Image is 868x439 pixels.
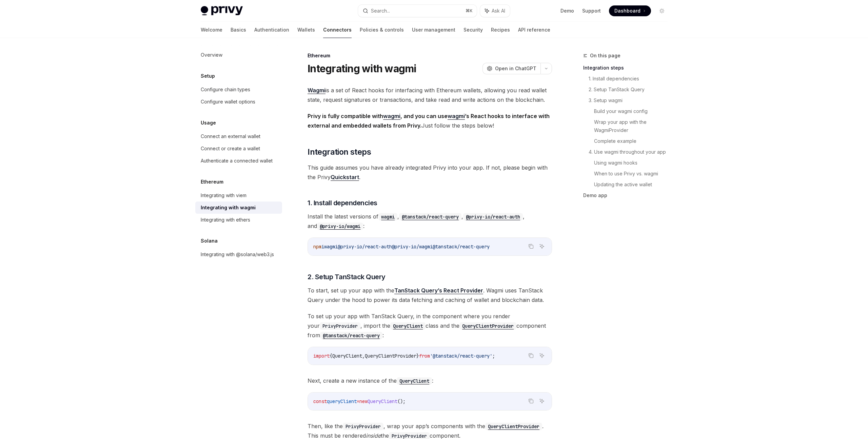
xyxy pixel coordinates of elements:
[195,214,282,226] a: Integrating with ethers
[466,8,473,14] span: ⌘ K
[195,155,282,167] a: Authenticate a connected wallet
[195,248,282,261] a: Integrating with @solana/web3.js
[308,62,416,75] h1: Integrating with wagmi
[482,63,540,74] button: Open in ChatGPT
[308,52,552,59] div: Ethereum
[594,157,673,168] a: Using wagmi hooks
[614,7,640,14] span: Dashboard
[201,98,255,106] div: Configure wallet options
[201,191,246,199] div: Integrating with viem
[594,136,673,147] a: Complete example
[485,423,542,430] a: QueryClientProvider
[589,95,673,106] a: 3. Setup wagmi
[201,178,223,186] h5: Ethereum
[390,322,426,330] code: QueryClient
[594,117,673,136] a: Wrap your app with the WagmiProvider
[416,353,419,359] span: }
[399,213,461,220] a: @tanstack/react-query
[463,213,523,221] code: @privy-io/react-auth
[338,244,392,250] span: @privy-io/react-auth
[330,353,332,359] span: {
[313,244,321,250] span: npm
[459,322,516,329] a: QueryClientProvider
[201,145,260,153] div: Connect or create a wallet
[201,22,222,38] a: Welcome
[362,353,365,359] span: ,
[231,22,246,38] a: Basics
[357,398,359,404] span: =
[397,377,432,385] code: QueryClient
[195,202,282,214] a: Integrating with wagmi
[359,398,368,404] span: new
[308,212,552,231] span: Install the latest versions of , , , and :
[201,132,260,140] div: Connect an external wallet
[371,7,390,15] div: Search...
[378,213,397,220] a: wagmi
[308,87,325,94] a: Wagmi
[308,113,550,129] strong: Privy is fully compatible with , and you can use ’s React hooks to interface with external and em...
[365,353,416,359] span: QueryClientProvider
[195,189,282,202] a: Integrating with viem
[201,51,222,59] div: Overview
[195,96,282,108] a: Configure wallet options
[390,322,426,329] a: QueryClient
[527,242,535,251] button: Copy the contents from the code block
[308,85,552,104] span: is a set of React hooks for interfacing with Ethereum wallets, allowing you read wallet state, re...
[201,157,273,165] div: Authenticate a connected wallet
[201,6,243,16] img: light logo
[594,168,673,179] a: When to use Privy vs. wagmi
[320,332,382,339] code: @tanstack/react-query
[313,398,327,404] span: const
[195,49,282,61] a: Overview
[297,22,315,38] a: Wallets
[537,351,546,360] button: Ask AI
[201,85,250,94] div: Configure chain types
[368,398,397,404] span: QueryClient
[527,351,535,360] button: Copy the contents from the code block
[343,423,383,430] code: PrivyProvider
[195,142,282,155] a: Connect or create a wallet
[332,353,362,359] span: QueryClient
[463,213,523,220] a: @privy-io/react-auth
[448,113,465,120] a: wagmi
[560,7,574,14] a: Demo
[327,398,357,404] span: queryClient
[537,397,546,405] button: Ask AI
[537,242,546,251] button: Ask AI
[394,287,483,294] a: TanStack Query’s React Provider
[308,272,386,282] span: 2. Setup TanStack Query
[594,106,673,117] a: Build your wagmi config
[308,198,377,208] span: 1. Install dependencies
[582,7,601,14] a: Support
[590,52,620,60] span: On this page
[366,432,381,439] em: inside
[412,22,455,38] a: User management
[358,5,477,17] button: Search...⌘K
[491,22,510,38] a: Recipes
[485,423,542,430] code: QueryClientProvider
[589,147,673,157] a: 4. Use wagmi throughout your app
[459,322,516,330] code: QueryClientProvider
[378,213,397,221] code: wagmi
[201,250,274,259] div: Integrating with @solana/web3.js
[527,397,535,405] button: Copy the contents from the code block
[320,322,360,330] code: PrivyProvider
[383,113,400,120] a: wagmi
[463,22,483,38] a: Security
[201,72,215,80] h5: Setup
[308,376,552,385] span: Next, create a new instance of the :
[594,179,673,190] a: Updating the active wallet
[360,22,404,38] a: Policies & controls
[331,174,359,181] a: Quickstart
[308,311,552,340] span: To set up your app with TanStack Query, in the component where you render your , import the class...
[492,353,495,359] span: ;
[399,213,461,221] code: @tanstack/react-query
[518,22,550,38] a: API reference
[430,353,492,359] span: '@tanstack/react-query'
[308,147,371,157] span: Integration steps
[495,65,536,72] span: Open in ChatGPT
[195,130,282,142] a: Connect an external wallet
[589,73,673,84] a: 1. Install dependencies
[609,5,651,16] a: Dashboard
[492,7,505,14] span: Ask AI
